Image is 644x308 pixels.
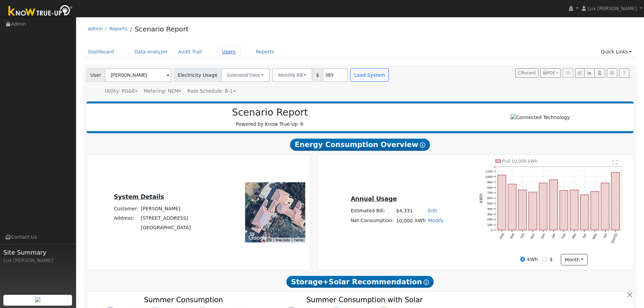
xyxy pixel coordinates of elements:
[173,46,207,58] a: Audit Trail
[105,68,171,82] input: Select a User
[591,192,599,230] rect: onclick=""
[113,204,140,213] td: Customer:
[596,46,637,58] a: Quick Links
[5,4,76,19] img: Know True-Up
[602,233,608,239] text: Jun
[592,233,598,240] text: May
[251,46,279,58] a: Reports
[286,276,434,288] span: Storage+Solar Recommendation
[351,195,397,202] u: Annual Usage
[35,297,41,302] img: retrieve
[540,233,546,240] text: Dec
[395,216,414,226] td: 10,000
[527,256,538,263] label: kWh
[3,248,72,257] span: Site Summary
[543,71,555,75] span: PDF
[561,233,567,239] text: Feb
[487,218,493,221] text: 200
[129,46,173,58] a: Data Analyzer
[140,223,192,233] td: [GEOGRAPHIC_DATA]
[290,139,430,151] span: Energy Consumption Overview
[575,68,585,78] button: Edit User
[540,68,561,78] button: PDF
[530,233,535,240] text: Nov
[221,68,270,82] button: Estimated Data
[580,195,589,230] rect: onclick=""
[584,68,595,78] button: Multi-Series Graph
[487,186,493,189] text: 800
[607,68,617,78] button: Settings
[114,193,164,200] u: System Details
[529,192,537,230] rect: onclick=""
[414,216,427,226] td: kWh
[499,233,504,239] text: Aug
[395,206,414,216] td: $4,331
[420,142,425,148] i: Show Help
[485,169,493,173] text: 1100
[276,238,290,242] button: Map Data
[144,296,223,304] text: Summer Consumption
[350,216,395,226] td: Net Consumption:
[247,234,269,242] img: Google
[428,208,437,213] a: Edit
[510,114,570,121] img: Connected Technology
[87,68,105,82] span: User
[487,202,493,205] text: 500
[3,257,72,264] div: Lux [PERSON_NAME]
[539,183,547,230] rect: onclick=""
[487,207,493,211] text: 400
[93,107,447,118] h2: Scenario Report
[491,228,493,232] text: 0
[424,280,429,285] i: Show Help
[109,26,127,31] a: Reports
[266,238,271,242] button: Keyboard shortcuts
[113,213,140,223] td: Address:
[428,218,444,223] a: Modify
[509,233,515,240] text: Sep
[187,88,236,94] span: Alias: None
[594,68,605,78] button: Login As
[550,256,553,263] label: $
[519,190,527,230] rect: onclick=""
[140,213,192,223] td: [STREET_ADDRESS]
[88,26,103,31] a: Admin
[294,238,303,242] a: Terms (opens in new tab)
[140,204,192,213] td: [PERSON_NAME]
[312,68,323,82] span: $
[613,160,618,165] text: 
[619,68,629,78] a: Help Link
[588,6,637,11] span: Lux [PERSON_NAME]
[487,212,493,216] text: 300
[612,172,620,230] rect: onclick=""
[487,223,493,227] text: 100
[135,25,189,33] a: Scenario Report
[560,191,568,230] rect: onclick=""
[520,233,525,239] text: Oct
[174,68,221,82] span: Electricity Usage
[551,233,556,239] text: Jan
[487,196,493,200] text: 600
[549,180,557,230] rect: onclick=""
[90,107,450,128] div: Powered by Know True-Up ®
[487,191,493,194] text: 700
[502,159,538,164] text: Pull 10,000 kWh
[485,175,493,179] text: 1000
[582,233,588,239] text: Apr
[144,88,182,95] div: Metering: NEM
[570,190,578,230] rect: onclick=""
[508,184,516,230] rect: onclick=""
[571,233,577,240] text: Mar
[515,68,539,78] button: Recent
[601,183,609,230] rect: onclick=""
[217,46,241,58] a: Users
[247,234,269,242] a: Open this area in Google Maps (opens a new window)
[350,68,389,82] button: Load System
[543,257,547,262] input: $
[611,233,618,244] text: [DATE]
[272,68,313,82] button: Monthly Bill
[105,88,138,95] div: Utility: PG&E
[498,175,506,230] rect: onclick=""
[520,257,525,262] input: kWh
[350,206,395,216] td: Estimated Bill:
[83,46,119,58] a: Dashboard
